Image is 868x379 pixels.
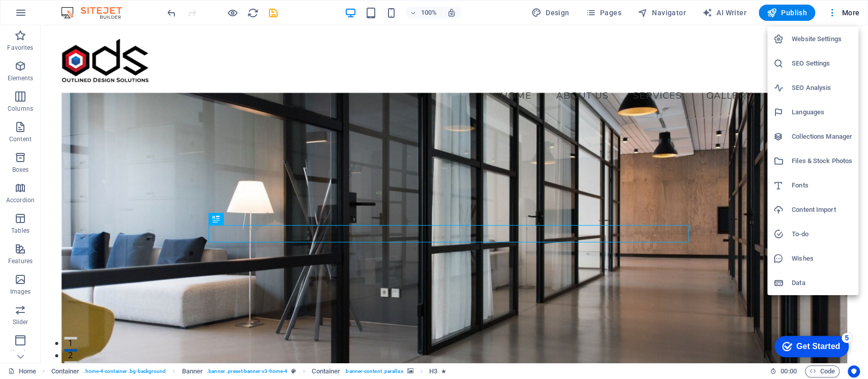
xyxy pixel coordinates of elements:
[792,228,852,240] h6: To-do
[8,5,82,26] div: Get Started 5 items remaining, 0% complete
[792,106,852,118] h6: Languages
[792,131,852,143] h6: Collections Manager
[30,11,74,20] div: Get Started
[75,2,85,12] div: 5
[792,179,852,192] h6: Fonts
[792,57,852,70] h6: SEO Settings
[792,82,852,94] h6: SEO Analysis
[23,324,36,326] button: 2
[23,336,36,338] button: 3
[792,155,852,167] h6: Files & Stock Photos
[792,277,852,289] h6: Data
[792,33,852,45] h6: Website Settings
[792,204,852,216] h6: Content Import
[792,252,852,265] h6: Wishes
[23,311,36,314] button: 1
